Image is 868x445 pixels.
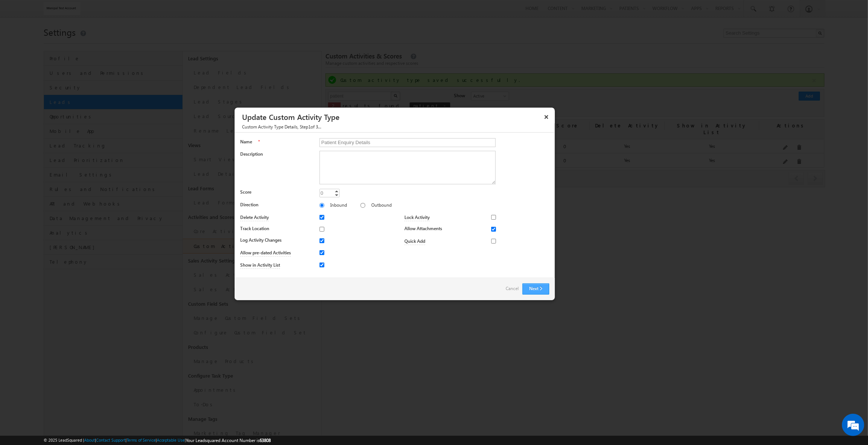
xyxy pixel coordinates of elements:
[242,124,298,130] span: Custom Activity Type Details
[334,193,340,197] a: Decrement
[122,4,140,22] div: Minimize live chat window
[308,124,311,130] span: 1
[240,237,315,244] label: Log Activity Changes
[330,202,347,208] label: Inbound
[44,437,271,444] span: © 2025 LeadSquared | | | | |
[13,39,31,49] img: d_60004797649_company_0_60004797649
[240,249,291,257] label: Allow pre-dated Activities
[319,189,325,197] div: 0
[10,69,136,223] textarea: Type your message and click 'Submit'
[240,214,269,221] label: Delete Activity
[540,110,552,123] button: ×
[242,110,552,123] h3: Update Custom Activity Type
[157,438,185,442] a: Acceptable Use
[240,189,312,196] label: Score
[240,139,252,145] label: Name
[240,151,312,158] label: Description
[522,283,549,295] button: Next
[96,438,125,442] a: Contact Support
[506,283,519,294] a: Cancel
[404,225,487,232] label: Allow Attachments
[371,202,392,208] label: Outbound
[240,225,315,232] label: Track Location
[404,238,425,245] label: Quick Add
[260,438,271,443] span: 63808
[240,262,280,269] label: Show in Activity List
[404,214,430,221] label: Lock Activity
[109,229,135,239] em: Submit
[84,438,95,442] a: About
[39,39,125,49] div: Leave a message
[242,124,321,130] span: , Step of 3...
[186,438,271,443] span: Your Leadsquared Account Number is
[334,189,340,193] a: Increment
[240,201,312,208] label: Direction
[127,438,156,442] a: Terms of Service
